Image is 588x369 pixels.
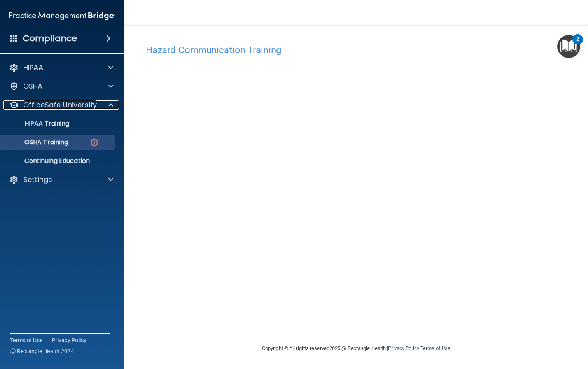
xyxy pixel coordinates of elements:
[214,336,498,361] div: Copyright © All rights reserved 2025 @ Rectangle Health | |
[23,33,77,44] h4: Compliance
[23,63,43,72] p: HIPAA
[5,138,68,146] p: OSHA Training
[9,175,113,184] a: Settings
[10,347,74,355] span: Ⓒ Rectangle Health 2024
[89,138,99,147] img: danger-circle.6113f641.png
[9,100,113,110] a: OfficeSafe University
[576,39,579,49] div: 2
[52,336,87,344] a: Privacy Policy
[23,175,52,184] p: Settings
[9,63,113,72] a: HIPAA
[388,345,419,351] a: Privacy Policy
[420,345,450,351] a: Terms of Use
[23,82,43,91] p: OSHA
[9,82,113,91] a: OSHA
[10,336,42,344] a: Terms of Use
[23,100,97,110] p: OfficeSafe University
[5,120,69,128] p: HIPAA Training
[557,35,580,58] button: Open Resource Center, 2 new notifications
[146,59,542,316] iframe: HCT
[146,45,567,55] h4: Hazard Communication Training
[9,8,115,24] img: PMB logo
[5,157,111,165] p: Continuing Education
